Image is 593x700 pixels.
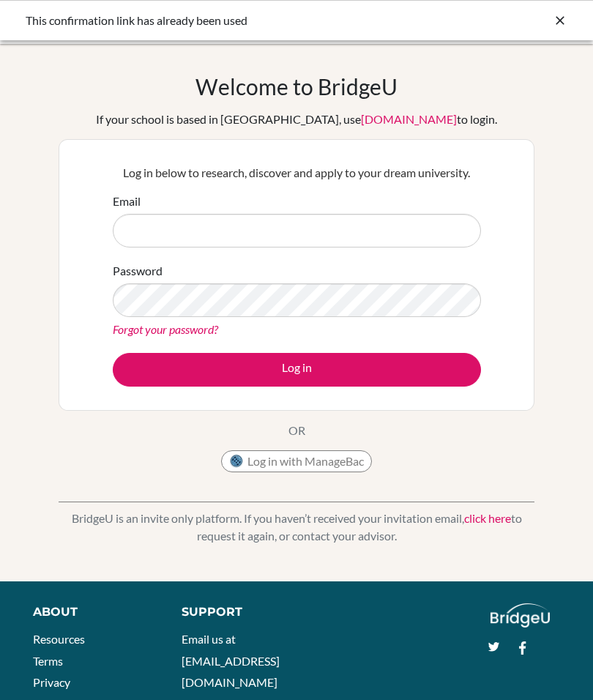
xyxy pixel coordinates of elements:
[59,510,534,545] p: BridgeU is an invite only platform. If you haven’t received your invitation email, to request it ...
[113,322,218,336] a: Forgot your password?
[288,422,305,439] p: OR
[195,73,398,100] h1: Welcome to BridgeU
[113,193,141,210] label: Email
[221,450,372,472] button: Log in with ManageBac
[361,112,457,126] a: [DOMAIN_NAME]
[33,632,85,646] a: Resources
[96,111,497,128] div: If your school is based in [GEOGRAPHIC_DATA], use to login.
[33,603,149,621] div: About
[26,12,348,29] div: This confirmation link has already been used
[491,603,550,628] img: logo_white@2x-f4f0deed5e89b7ecb1c2cc34c3e3d731f90f0f143d5ea2071677605dd97b5244.png
[33,675,70,689] a: Privacy
[182,603,284,621] div: Support
[182,632,280,689] a: Email us at [EMAIL_ADDRESS][DOMAIN_NAME]
[113,164,481,182] p: Log in below to research, discover and apply to your dream university.
[113,353,481,387] button: Log in
[113,262,163,280] label: Password
[464,511,511,525] a: click here
[33,654,63,668] a: Terms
